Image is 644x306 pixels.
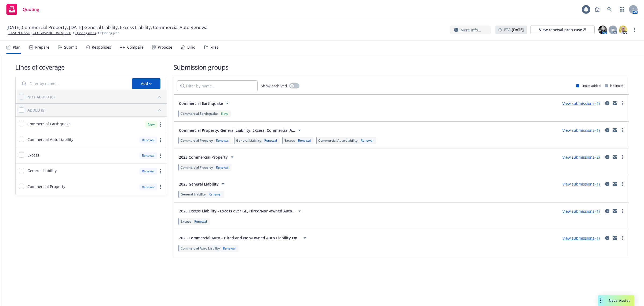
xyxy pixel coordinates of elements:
input: Filter by name... [19,78,129,89]
span: ETA : [504,27,524,33]
span: [DATE] Commercial Property, [DATE] General Liability, Excess Liability, Commercial Auto Renewal [6,24,208,31]
div: Renewal [139,152,157,159]
div: Compare [127,45,144,49]
a: more [619,208,625,214]
span: Commercial Property [181,165,213,170]
span: Commercial Property [27,184,65,189]
span: General Liability [181,192,206,197]
button: More info... [450,26,491,34]
a: Quoting [4,2,41,17]
span: Excess [284,138,295,143]
a: View renewal prep case [530,26,595,34]
a: mail [612,181,618,187]
div: No limits [605,83,623,88]
a: Search [604,4,615,15]
span: Commercial Earthquake [181,111,218,116]
input: Filter by name... [177,80,258,91]
div: Renewal [297,138,312,143]
div: NOT ADDED (0) [27,94,54,100]
a: more [157,184,164,190]
div: Renewal [139,184,157,190]
div: Prepare [35,45,49,49]
a: circleInformation [604,208,610,214]
a: more [157,121,164,128]
span: Commercial Earthquake [179,101,223,106]
a: more [619,235,625,241]
span: Show archived [261,83,287,89]
div: View renewal prep case [539,26,586,34]
div: Renewal [139,168,157,175]
div: Renewal [208,192,222,197]
a: more [619,154,625,160]
a: mail [612,208,618,214]
div: Propose [158,45,172,49]
span: Commercial Property [181,138,213,143]
a: View submissions (1) [562,236,600,241]
div: Plan [13,45,21,49]
img: photo [598,26,607,34]
a: more [619,127,625,133]
span: Quoting plan [100,31,119,35]
span: Commercial Auto Liability [181,246,220,251]
span: Excess [181,219,191,224]
strong: [DATE] [512,27,524,32]
span: Commercial Auto Liability [318,138,357,143]
span: General Liability [27,168,57,173]
a: View submissions (2) [562,101,600,106]
button: 2025 Commercial Auto - Hired and Non-Owned Auto Liability On... [177,233,310,243]
a: circleInformation [604,100,610,106]
a: circleInformation [604,235,610,241]
button: Commercial Property, General Liability, Excess, Commercial A... [177,125,305,136]
a: View submissions (2) [562,155,600,160]
a: more [631,27,638,33]
div: Limits added [576,83,601,88]
div: Renewal [360,138,374,143]
div: Submit [64,45,77,49]
span: 2025 Commercial Property [179,154,228,160]
a: View submissions (1) [562,209,600,214]
button: Add [132,78,160,89]
a: Quoting plans [75,31,96,35]
a: View submissions (1) [562,182,600,187]
h1: Lines of coverage [15,63,167,72]
a: Report a Bug [592,4,603,15]
div: Drag to move [598,295,605,306]
div: Add [141,79,152,89]
div: Renewal [193,219,208,224]
div: Renewal [263,138,278,143]
button: 2025 Excess Liability - Excess over GL, Hired/Non-owned Auto... [177,206,305,216]
a: more [619,181,625,187]
a: mail [612,100,618,106]
button: Nova Assist [598,295,634,306]
a: more [619,100,625,106]
span: Commercial Earthquake [27,121,71,127]
button: Commercial Earthquake [177,98,232,109]
span: More info... [460,27,481,33]
div: New [220,111,229,116]
div: Renewal [215,165,230,170]
span: General Liability [236,138,261,143]
a: Switch app [617,4,627,15]
span: 2025 General Liability [179,181,219,187]
span: Excess [27,152,39,158]
div: Responses [92,45,111,49]
h1: Submission groups [174,63,629,72]
span: Nova Assist [609,298,630,303]
div: Renewal [215,138,230,143]
a: circleInformation [604,181,610,187]
a: circleInformation [604,127,610,133]
div: New [145,121,157,128]
div: Renewal [222,246,237,251]
a: mail [612,235,618,241]
button: 2025 General Liability [177,179,228,189]
button: 2025 Commercial Property [177,152,237,162]
span: Commercial Property, General Liability, Excess, Commercial A... [179,127,295,133]
a: circleInformation [604,154,610,160]
a: more [157,137,164,143]
button: ADDED (5) [27,106,164,114]
span: 2025 Commercial Auto - Hired and Non-Owned Auto Liability On... [179,235,301,241]
span: 2025 Excess Liability - Excess over GL, Hired/Non-owned Auto... [179,208,295,214]
button: NOT ADDED (0) [27,92,164,101]
a: more [157,152,164,159]
div: ADDED (5) [27,107,45,113]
